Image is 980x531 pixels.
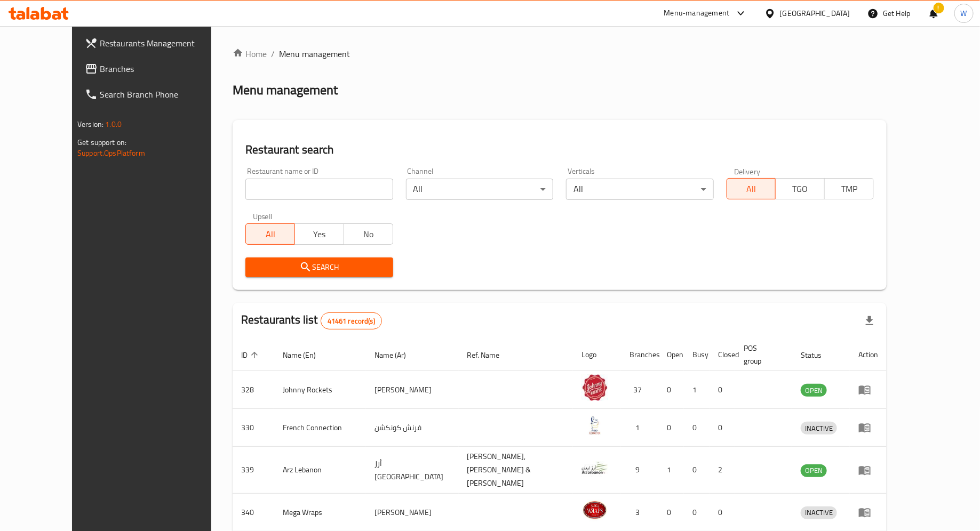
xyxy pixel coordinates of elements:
a: Search Branch Phone [76,82,236,107]
div: Export file [857,308,882,334]
td: 0 [684,409,710,447]
button: TGO [775,178,825,199]
label: Upsell [253,213,273,220]
td: 339 [233,447,274,494]
span: Search Branch Phone [100,88,227,101]
td: 0 [684,447,710,494]
span: ID [241,349,261,361]
span: Name (Ar) [375,349,420,361]
span: OPEN [801,384,827,397]
span: INACTIVE [801,422,837,435]
span: Get support on: [77,135,126,149]
th: Branches [621,339,658,371]
span: Search [254,261,384,274]
div: All [406,179,553,200]
td: 37 [621,371,658,409]
td: 330 [233,409,274,447]
div: All [566,179,713,200]
img: Mega Wraps [581,497,608,524]
td: 328 [233,371,274,409]
td: 1 [658,447,684,494]
div: Menu [858,464,878,477]
div: Menu-management [664,7,730,20]
span: Branches [100,62,227,75]
a: Home [233,47,267,60]
td: 2 [710,447,735,494]
td: أرز [GEOGRAPHIC_DATA] [366,447,459,494]
td: French Connection [274,409,366,447]
a: Branches [76,56,236,82]
h2: Menu management [233,82,338,99]
div: OPEN [801,384,827,397]
button: Search [245,258,393,277]
td: 9 [621,447,658,494]
button: Yes [294,223,344,245]
span: No [348,227,389,242]
button: All [727,178,776,199]
div: [GEOGRAPHIC_DATA] [780,7,850,19]
label: Delivery [734,167,761,175]
th: Action [850,339,887,371]
td: 0 [710,371,735,409]
button: No [344,223,393,245]
span: TMP [829,181,870,197]
div: Menu [858,383,878,396]
a: Support.OpsPlatform [77,146,145,160]
span: 1.0.0 [105,117,122,131]
span: TGO [780,181,820,197]
h2: Restaurant search [245,142,874,158]
div: INACTIVE [801,422,837,435]
td: 1 [684,371,710,409]
span: Version: [77,117,103,131]
td: Arz Lebanon [274,447,366,494]
span: Status [801,349,835,361]
span: Name (En) [283,349,330,361]
td: فرنش كونكشن [366,409,459,447]
td: [PERSON_NAME] [366,371,459,409]
th: Open [658,339,684,371]
th: Logo [573,339,621,371]
div: Total records count [321,312,382,329]
img: French Connection [581,412,608,439]
th: Closed [710,339,735,371]
span: Menu management [279,47,350,60]
td: 1 [621,409,658,447]
a: Restaurants Management [76,30,236,56]
div: Menu [858,421,878,434]
li: / [271,47,275,60]
span: All [731,181,772,197]
h2: Restaurants list [241,312,382,329]
td: [PERSON_NAME],[PERSON_NAME] & [PERSON_NAME] [459,447,573,494]
span: POS group [744,342,779,367]
td: 0 [710,409,735,447]
td: 0 [658,371,684,409]
div: INACTIVE [801,506,837,519]
span: 41461 record(s) [321,316,381,326]
span: W [961,7,967,19]
span: Restaurants Management [100,37,227,50]
div: OPEN [801,464,827,477]
button: All [245,223,295,245]
button: TMP [824,178,874,199]
nav: breadcrumb [233,47,887,60]
th: Busy [684,339,710,371]
img: Johnny Rockets [581,374,608,401]
span: INACTIVE [801,506,837,519]
div: Menu [858,506,878,519]
span: Ref. Name [467,349,514,361]
span: All [250,227,291,242]
span: OPEN [801,464,827,477]
img: Arz Lebanon [581,455,608,481]
td: Johnny Rockets [274,371,366,409]
input: Search for restaurant name or ID.. [245,179,393,200]
span: Yes [299,227,340,242]
td: 0 [658,409,684,447]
